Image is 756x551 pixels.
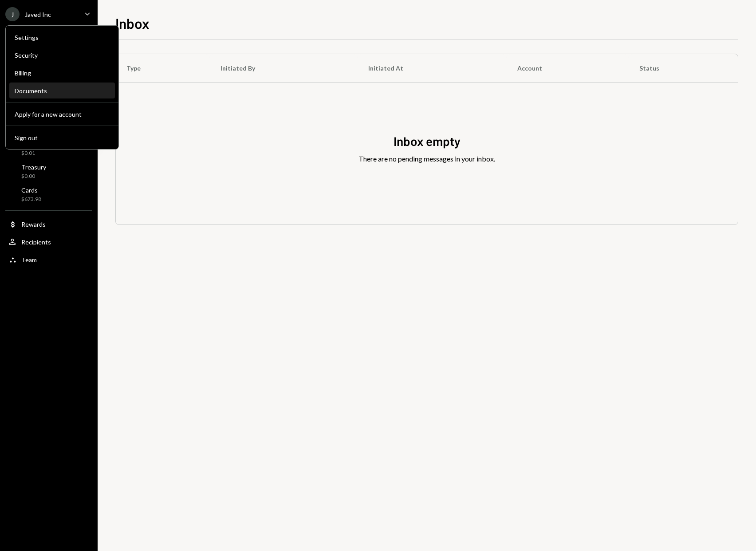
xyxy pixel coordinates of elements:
div: Security [15,51,110,59]
div: Recipients [21,238,51,246]
div: J [5,7,20,21]
a: Cards$673.98 [5,184,92,205]
div: Apply for a new account [15,110,110,118]
div: Documents [15,87,110,94]
a: Security [9,47,115,63]
button: Sign out [9,130,115,146]
a: Team [5,252,92,268]
a: Treasury$0.00 [5,161,92,182]
div: $673.98 [21,196,41,203]
h1: Inbox [115,14,150,32]
a: Recipients [5,234,92,250]
div: Rewards [21,220,46,228]
a: Rewards [5,216,92,232]
button: Apply for a new account [9,106,115,122]
div: $0.01 [21,150,47,157]
th: Type [116,54,210,83]
div: Treasury [21,163,46,171]
div: $0.00 [21,173,46,180]
a: Settings [9,29,115,45]
div: Sign out [15,134,110,142]
th: Account [507,54,629,83]
a: Billing [9,65,115,81]
a: Documents [9,83,115,98]
div: There are no pending messages in your inbox. [358,153,495,164]
div: Team [21,256,37,264]
th: Status [629,54,738,83]
div: Settings [15,34,110,41]
div: Billing [15,69,110,77]
div: Javed Inc [25,11,51,18]
th: Initiated At [358,54,507,83]
th: Initiated By [210,54,358,83]
div: Cards [21,186,41,194]
div: Inbox empty [394,133,461,150]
